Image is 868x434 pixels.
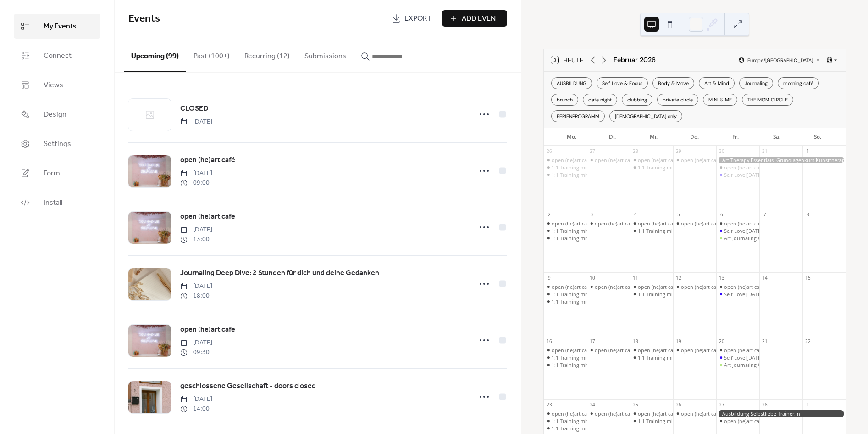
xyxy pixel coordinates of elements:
[716,361,759,368] div: Art Journaling Workshop
[14,102,100,127] a: Design
[180,324,235,335] span: open (he)art café
[180,117,212,127] span: [DATE]
[630,410,673,417] div: open (he)art café
[544,417,587,424] div: 1:1 Training mit Caterina
[681,410,721,417] div: open (he)art café
[724,227,825,234] div: Self Love [DATE] – Bloom & Matcha Edition
[180,348,212,357] span: 09:30
[544,235,587,242] div: 1:1 Training mit Caterina
[630,354,673,361] div: 1:1 Training mit Caterina
[544,164,587,171] div: 1:1 Training mit Caterina
[546,338,553,344] div: 16
[124,37,186,72] button: Upcoming (99)
[595,347,635,354] div: open (he)art café
[180,268,379,279] span: Journaling Deep Dive: 2 Stunden für dich und deine Gedanken
[638,417,715,424] div: 1:1 Training mit [PERSON_NAME]
[404,13,431,24] span: Export
[552,291,629,298] div: 1:1 Training mit [PERSON_NAME]
[638,347,678,354] div: open (he)art café
[44,168,60,179] span: Form
[638,283,678,290] div: open (he)art café
[551,128,592,146] div: Mo.
[630,227,673,234] div: 1:1 Training mit Caterina
[681,220,721,227] div: open (he)art café
[544,171,587,178] div: 1:1 Training mit Caterina
[614,55,656,65] div: Februar 2026
[638,220,678,227] div: open (he)art café
[14,43,100,68] a: Connect
[622,94,652,106] div: clubbing
[186,37,237,71] button: Past (100+)
[546,401,553,408] div: 23
[595,157,635,163] div: open (he)art café
[597,77,648,89] div: Self Love & Focus
[716,354,759,361] div: Self Love Friday – Bloom & Matcha Edition
[630,220,673,227] div: open (he)art café
[544,354,587,361] div: 1:1 Training mit Caterina
[592,128,633,146] div: Di.
[544,227,587,234] div: 1:1 Training mit Caterina
[675,401,682,408] div: 26
[442,10,507,27] a: Add Event
[632,338,639,344] div: 18
[180,103,208,114] span: CLOSED
[544,361,587,368] div: 1:1 Training mit Caterina
[128,9,160,29] span: Events
[742,94,793,106] div: THE MOM CIRCLE
[762,338,768,344] div: 21
[44,139,71,150] span: Settings
[552,227,629,234] div: 1:1 Training mit [PERSON_NAME]
[180,267,379,279] a: Journaling Deep Dive: 2 Stunden für dich und deine Gedanken
[716,157,846,163] div: Art Therapy Essentials: Grundlagenkurs Kunsttherapie
[673,410,716,417] div: open (he)art café
[552,283,592,290] div: open (he)art café
[180,169,212,178] span: [DATE]
[546,148,553,154] div: 26
[44,21,77,32] span: My Events
[681,157,721,163] div: open (he)art café
[724,354,825,361] div: Self Love [DATE] – Bloom & Matcha Edition
[719,338,725,344] div: 20
[716,220,759,227] div: open (he)art café
[632,211,639,218] div: 4
[675,338,682,344] div: 19
[633,128,674,146] div: Mi.
[716,171,759,178] div: Self Love Friday – Bloom & Matcha Edition
[724,347,764,354] div: open (he)art café
[551,110,605,122] div: FERIENPROGRAMM
[716,347,759,354] div: open (he)art café
[462,13,500,24] span: Add Event
[716,417,759,424] div: open (he)art café
[544,347,587,354] div: open (he)art café
[552,354,629,361] div: 1:1 Training mit [PERSON_NAME]
[552,171,629,178] div: 1:1 Training mit [PERSON_NAME]
[552,298,629,305] div: 1:1 Training mit [PERSON_NAME]
[546,275,553,281] div: 9
[552,417,629,424] div: 1:1 Training mit [PERSON_NAME]
[632,275,639,281] div: 11
[703,94,737,106] div: MINI & ME
[673,347,716,354] div: open (he)art café
[675,148,682,154] div: 29
[544,220,587,227] div: open (he)art café
[719,211,725,218] div: 6
[724,171,825,178] div: Self Love [DATE] – Bloom & Matcha Edition
[544,157,587,163] div: open (he)art café
[762,148,768,154] div: 31
[552,235,629,242] div: 1:1 Training mit [PERSON_NAME]
[180,338,212,348] span: [DATE]
[180,404,212,414] span: 14:00
[724,283,764,290] div: open (he)art café
[630,291,673,298] div: 1:1 Training mit Caterina
[739,77,773,89] div: Journaling
[589,148,596,154] div: 27
[546,211,553,218] div: 2
[589,338,596,344] div: 17
[638,291,715,298] div: 1:1 Training mit [PERSON_NAME]
[587,283,630,290] div: open (he)art café
[180,211,235,222] span: open (he)art café
[180,225,212,235] span: [DATE]
[716,291,759,298] div: Self Love Friday – Bloom & Matcha Edition
[797,128,838,146] div: So.
[552,361,629,368] div: 1:1 Training mit [PERSON_NAME]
